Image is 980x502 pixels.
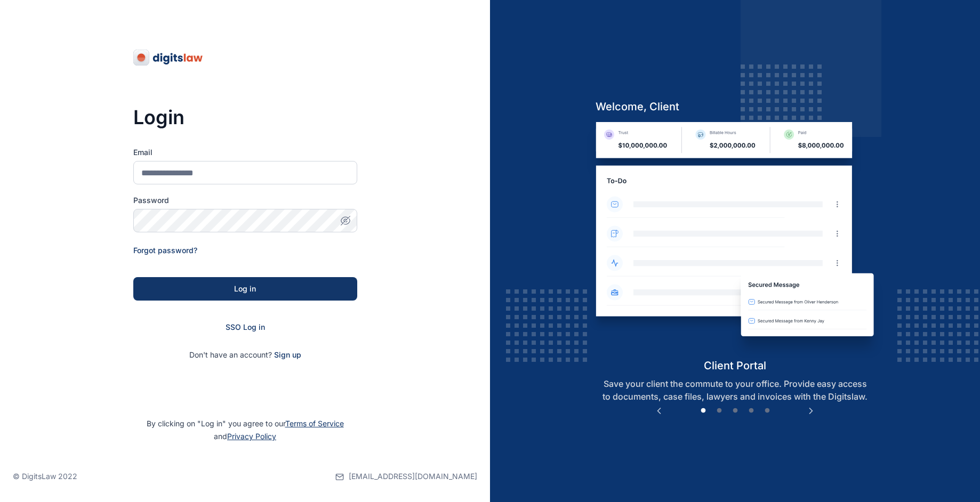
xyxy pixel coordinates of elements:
p: By clicking on "Log in" you agree to our [13,417,477,443]
button: Next [806,406,816,416]
a: Forgot password? [133,246,197,255]
button: 3 [730,406,741,416]
span: [EMAIL_ADDRESS][DOMAIN_NAME] [349,471,477,482]
a: Privacy Policy [227,432,276,441]
a: Sign up [274,350,301,359]
div: Log in [150,284,340,294]
button: 2 [714,406,725,416]
p: © DigitsLaw 2022 [13,471,77,482]
img: digitslaw-logo [133,49,204,66]
button: Previous [654,406,664,416]
span: Sign up [274,350,301,360]
h5: welcome, client [587,99,883,114]
button: 4 [746,406,757,416]
h5: client portal [587,358,883,373]
h3: Login [133,107,357,128]
a: Terms of Service [285,419,344,428]
a: [EMAIL_ADDRESS][DOMAIN_NAME] [335,451,477,502]
p: Save your client the commute to your office. Provide easy access to documents, case files, lawyer... [587,377,883,403]
label: Password [133,195,357,206]
button: 1 [698,406,709,416]
p: Don't have an account? [133,350,357,360]
button: Log in [133,277,357,301]
a: SSO Log in [226,322,265,331]
img: client-portal [587,122,883,358]
span: and [214,432,276,441]
label: Email [133,147,357,158]
button: 5 [762,406,773,416]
